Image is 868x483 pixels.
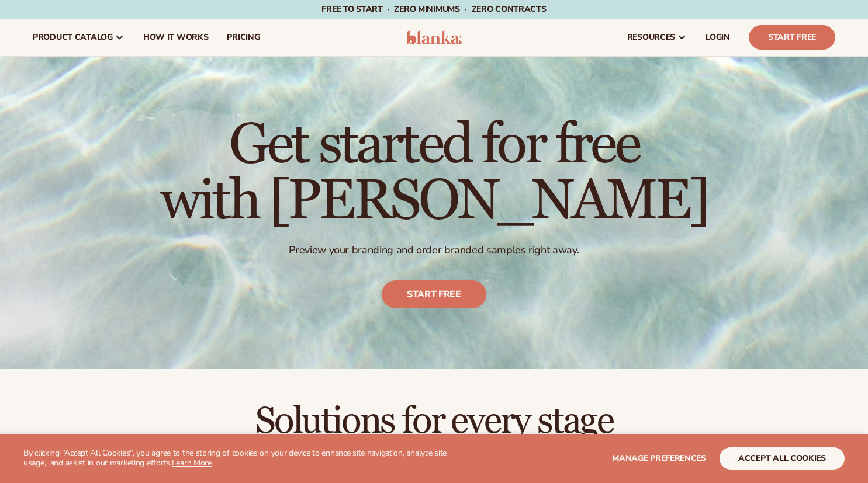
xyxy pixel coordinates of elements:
[33,402,835,441] h2: Solutions for every stage
[33,33,113,42] span: product catalog
[720,447,845,470] button: accept all cookies
[134,19,218,56] a: How It Works
[382,280,486,308] a: Start free
[406,30,462,44] img: logo
[612,453,706,464] span: Manage preferences
[160,244,708,257] p: Preview your branding and order branded samples right away.
[217,19,269,56] a: pricing
[23,449,465,468] p: By clicking "Accept All Cookies", you agree to the storing of cookies on your device to enhance s...
[618,19,696,56] a: resources
[706,33,730,42] span: LOGIN
[749,25,835,50] a: Start Free
[612,447,706,470] button: Manage preferences
[143,33,209,42] span: How It Works
[627,33,675,42] span: resources
[172,457,212,468] a: Learn More
[160,117,708,230] h1: Get started for free with [PERSON_NAME]
[227,33,260,42] span: pricing
[23,19,134,56] a: product catalog
[696,19,739,56] a: LOGIN
[321,4,546,15] span: Free to start · ZERO minimums · ZERO contracts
